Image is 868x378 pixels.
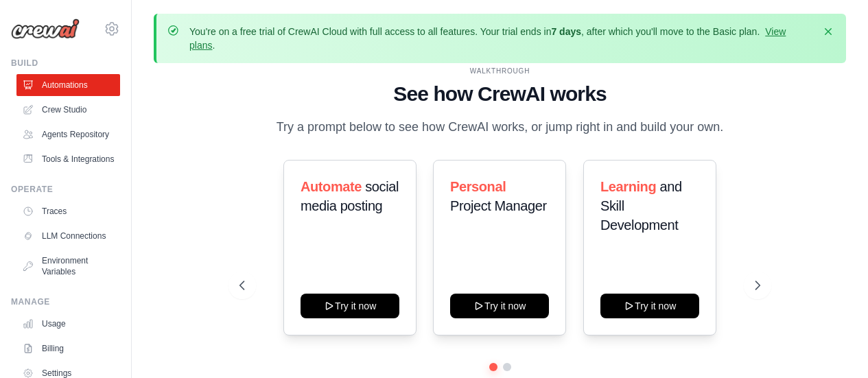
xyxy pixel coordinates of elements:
[16,338,120,359] a: Billing
[600,179,682,233] span: and Skill Development
[189,25,813,52] p: You're on a free trial of CrewAI Cloud with full access to all features. Your trial ends in , aft...
[16,313,120,335] a: Usage
[16,123,120,145] a: Agents Repository
[239,82,760,106] h1: See how CrewAI works
[16,250,120,283] a: Environment Variables
[16,200,120,222] a: Traces
[11,296,120,307] div: Manage
[600,179,656,194] span: Learning
[11,58,120,69] div: Build
[239,66,760,76] div: WALKTHROUGH
[270,117,731,137] p: Try a prompt below to see how CrewAI works, or jump right in and build your own.
[301,179,399,213] span: social media posting
[551,26,581,37] strong: 7 days
[450,198,547,213] span: Project Manager
[16,148,120,170] a: Tools & Integrations
[16,99,120,121] a: Crew Studio
[16,74,120,96] a: Automations
[301,294,399,318] button: Try it now
[16,225,120,247] a: LLM Connections
[301,179,362,194] span: Automate
[600,294,699,318] button: Try it now
[450,179,506,194] span: Personal
[450,294,549,318] button: Try it now
[11,184,120,195] div: Operate
[11,19,80,39] img: Logo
